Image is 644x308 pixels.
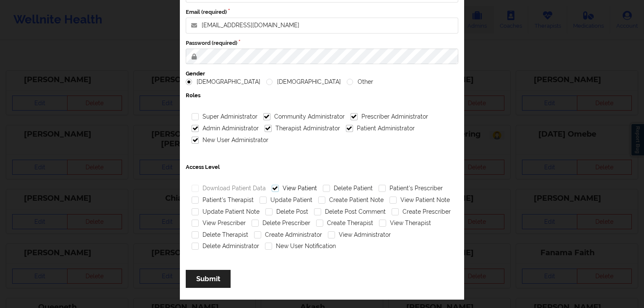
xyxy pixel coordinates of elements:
[186,92,458,99] label: Roles
[346,125,415,132] label: Patient Administrator
[192,197,254,204] label: Patient's Therapist
[192,220,246,227] label: View Prescriber
[265,208,308,215] label: Delete Post
[186,70,458,78] label: Gender
[186,163,458,171] label: Access Level
[254,231,322,238] label: Create Administrator
[192,231,248,238] label: Delete Therapist
[186,270,231,288] button: Submit
[390,197,450,204] label: View Patient Note
[392,208,451,215] label: Create Prescriber
[186,39,458,47] label: Password (required)
[263,113,345,120] label: Community Administrator
[186,78,260,85] label: [DEMOGRAPHIC_DATA]
[316,220,373,227] label: Create Therapist
[379,220,431,227] label: View Therapist
[192,185,266,192] label: Download Patient Data
[379,185,443,192] label: Patient's Prescriber
[192,137,268,144] label: New User Administrator
[186,18,458,34] input: Email address
[252,220,310,227] label: Delete Prescriber
[314,208,386,215] label: Delete Post Comment
[265,125,340,132] label: Therapist Administrator
[272,185,317,192] label: View Patient
[192,208,260,215] label: Update Patient Note
[318,197,384,204] label: Create Patient Note
[260,197,312,204] label: Update Patient
[266,78,341,85] label: [DEMOGRAPHIC_DATA]
[323,185,373,192] label: Delete Patient
[347,78,373,85] label: Other
[186,8,458,16] label: Email (required)
[351,113,428,120] label: Prescriber Administrator
[192,125,259,132] label: Admin Administrator
[328,231,391,238] label: View Administrator
[192,243,259,250] label: Delete Administrator
[192,113,257,120] label: Super Administrator
[265,243,336,250] label: New User Notification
